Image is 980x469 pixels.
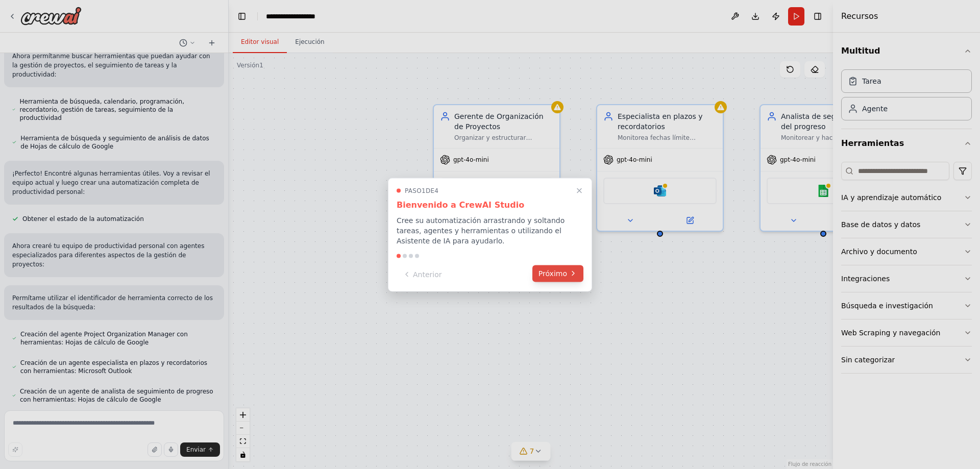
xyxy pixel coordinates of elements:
[573,184,585,196] button: Cerrar el tutorial
[405,187,422,194] font: Paso
[426,187,434,194] font: de
[397,266,448,283] button: Anterior
[397,216,565,244] font: Cree su automatización arrastrando y soltando tareas, agentes y herramientas o utilizando el Asis...
[235,9,249,23] button: Ocultar la barra lateral izquierda
[422,187,426,194] font: 1
[413,270,442,278] font: Anterior
[532,265,583,282] button: Próximo
[538,269,567,277] font: Próximo
[397,200,524,209] font: Bienvenido a CrewAI Studio
[434,187,438,194] font: 4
